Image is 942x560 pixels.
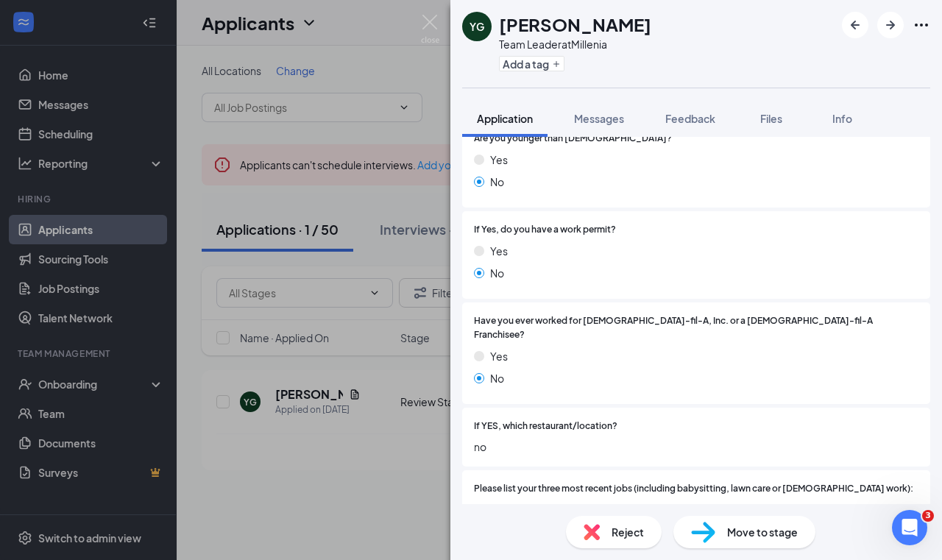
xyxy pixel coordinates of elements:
div: Team Leader at Millenia [499,37,651,52]
svg: ArrowLeftNew [846,16,864,34]
span: [PERSON_NAME]’s frozen custard - assistant manager [PERSON_NAME]- assistant manager [474,502,918,534]
span: Files [760,112,782,125]
span: Yes [490,243,508,259]
iframe: Intercom live chat [892,510,927,545]
span: Move to stage [727,524,798,540]
span: Yes [490,152,508,168]
span: Feedback [665,112,715,125]
svg: Plus [552,60,561,68]
h1: [PERSON_NAME] [499,12,651,37]
span: If YES, which restaurant/location? [474,419,617,433]
svg: ArrowRight [882,16,899,34]
button: ArrowRight [877,12,904,38]
span: 3 [922,510,934,522]
span: If Yes, do you have a work permit? [474,223,616,237]
span: No [490,174,504,190]
span: Messages [574,112,624,125]
span: Are you younger than [DEMOGRAPHIC_DATA]? [474,132,672,146]
span: Yes [490,348,508,364]
span: Info [832,112,852,125]
button: PlusAdd a tag [499,56,564,71]
span: Application [477,112,533,125]
div: YG [470,19,484,34]
svg: Ellipses [913,16,930,34]
span: No [490,370,504,386]
span: Reject [612,524,644,540]
span: no [474,439,918,455]
span: Please list your three most recent jobs (including babysitting, lawn care or [DEMOGRAPHIC_DATA] w... [474,482,913,496]
span: No [490,265,504,281]
span: Have you ever worked for [DEMOGRAPHIC_DATA]-fil-A, Inc. or a [DEMOGRAPHIC_DATA]-fil-A Franchisee? [474,314,918,342]
button: ArrowLeftNew [842,12,868,38]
